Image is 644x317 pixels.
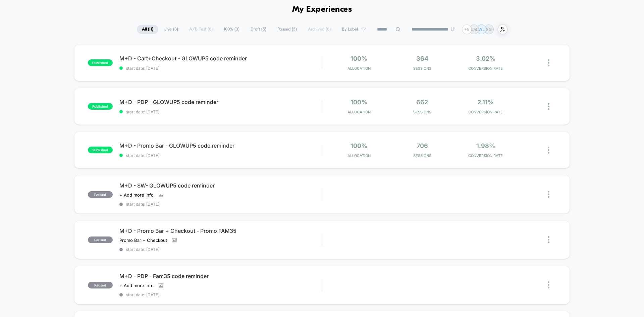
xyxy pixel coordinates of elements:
span: paused [88,236,113,243]
span: CONVERSION RATE [455,153,516,158]
span: start date: [DATE] [119,109,322,114]
div: + 5 [462,24,472,34]
span: 3.02% [476,55,495,62]
p: WL [478,27,485,32]
span: Promo Bar + Checkout [119,237,167,243]
span: + Add more info [119,283,154,288]
img: close [548,281,549,288]
span: start date: [DATE] [119,247,322,252]
span: M+D - Promo Bar - GLOWUP5 code reminder [119,142,322,149]
span: M+D - Promo Bar + Checkout - Promo FAM35 [119,227,322,234]
span: start date: [DATE] [119,202,322,207]
span: CONVERSION RATE [455,66,516,71]
span: Allocation [347,153,371,158]
span: Allocation [347,110,371,114]
span: Paused ( 3 ) [272,25,302,34]
div: Duration [249,172,267,180]
input: Seek [5,162,325,168]
button: Play, NEW DEMO 2025-VEED.mp4 [156,85,172,101]
span: 364 [416,55,428,62]
span: M+D - SW- GLOWUP5 code reminder [119,182,322,189]
span: Sessions [392,110,452,114]
span: By Label [342,27,358,32]
span: M+D - PDP - Fam35 code reminder [119,273,322,279]
span: paused [88,282,113,288]
button: Play, NEW DEMO 2025-VEED.mp4 [3,171,14,181]
span: Sessions [392,153,452,158]
span: + Add more info [119,192,154,198]
img: close [548,103,549,110]
img: close [548,59,549,66]
span: M+D - Cart+Checkout - GLOWUP5 code reminder [119,55,322,62]
img: close [548,236,549,243]
span: All ( 11 ) [137,25,158,34]
span: published [88,103,113,110]
div: Current time [233,172,248,180]
p: SG [486,27,492,32]
span: 662 [416,99,428,106]
span: published [88,59,113,66]
span: 2.11% [477,99,494,106]
span: 100% ( 3 ) [219,25,245,34]
span: paused [88,191,113,198]
span: Draft ( 5 ) [246,25,271,34]
span: 100% [351,142,367,149]
p: LM [471,27,477,32]
span: published [88,147,113,153]
input: Volume [280,173,300,179]
span: 100% [351,99,367,106]
span: Allocation [347,66,371,71]
img: close [548,147,549,154]
span: start date: [DATE] [119,292,322,297]
span: 706 [417,142,428,149]
img: end [451,27,455,31]
span: start date: [DATE] [119,66,322,71]
h1: My Experiences [292,5,352,14]
span: CONVERSION RATE [455,110,516,114]
img: close [548,191,549,198]
span: Live ( 3 ) [159,25,183,34]
span: 100% [351,55,367,62]
span: M+D - PDP - GLOWUP5 code reminder [119,99,322,105]
span: Sessions [392,66,452,71]
span: 1.98% [476,142,495,149]
span: start date: [DATE] [119,153,322,158]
